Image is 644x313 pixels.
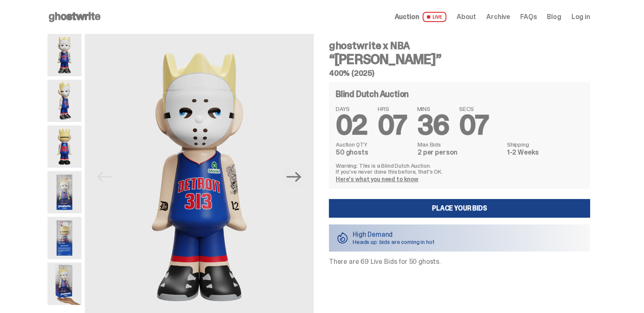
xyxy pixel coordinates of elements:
[336,175,418,183] a: Here's what you need to know
[329,258,590,265] p: There are 69 Live Bids for 50 ghosts.
[47,217,81,259] img: Eminem_NBA_400_13.png
[395,14,419,20] span: Auction
[353,239,435,245] p: Heads up: bids are coming in hot
[459,108,488,143] span: 07
[418,149,502,156] dd: 2 per person
[520,14,537,20] a: FAQs
[336,90,409,98] h4: Blind Dutch Auction
[507,149,583,156] dd: 1-2 Weeks
[395,12,446,22] a: Auction LIVE
[329,69,590,77] h5: 400% (2025)
[47,263,81,305] img: eminem%20scale.png
[47,34,81,76] img: Copy%20of%20Eminem_NBA_400_1.png
[329,41,590,51] h4: ghostwrite x NBA
[336,163,583,175] p: Warning: This is a Blind Dutch Auction. If you’ve never done this before, that’s OK.
[417,108,449,143] span: 36
[378,108,407,143] span: 07
[418,141,502,147] dt: Max Bids
[507,141,583,147] dt: Shipping
[329,53,590,66] h3: “[PERSON_NAME]”
[459,106,488,112] span: SECS
[47,171,81,213] img: Eminem_NBA_400_12.png
[378,106,407,112] span: HRS
[457,14,476,20] a: About
[329,199,590,218] a: Place your Bids
[417,106,449,112] span: MINS
[353,231,435,238] p: High Demand
[572,14,590,20] a: Log in
[336,106,368,112] span: DAYS
[285,168,304,186] button: Next
[336,149,413,156] dd: 50 ghosts
[336,141,413,147] dt: Auction QTY
[486,14,510,20] a: Archive
[336,108,368,143] span: 02
[47,125,81,168] img: Copy%20of%20Eminem_NBA_400_6.png
[47,80,81,122] img: Copy%20of%20Eminem_NBA_400_3.png
[547,14,561,20] a: Blog
[423,12,447,22] span: LIVE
